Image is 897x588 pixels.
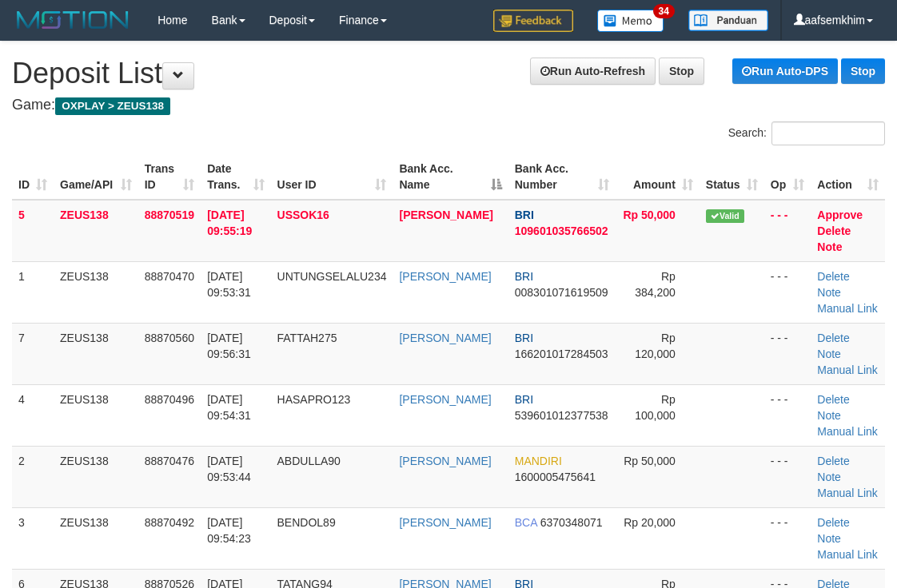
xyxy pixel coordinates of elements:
[145,393,194,406] span: 88870496
[207,393,251,422] span: [DATE] 09:54:31
[817,532,841,545] a: Note
[624,455,676,467] span: Rp 50,000
[515,332,533,344] span: BRI
[399,332,491,344] a: [PERSON_NAME]
[616,154,700,200] th: Amount: activate to sort column ascending
[399,516,491,529] a: [PERSON_NAME]
[764,323,811,384] td: - - -
[145,332,194,344] span: 88870560
[201,154,270,200] th: Date Trans.: activate to sort column ascending
[145,516,194,529] span: 88870492
[493,10,573,32] img: Feedback.jpg
[817,332,849,344] a: Delete
[207,455,251,483] span: [DATE] 09:53:44
[12,384,54,446] td: 4
[732,58,838,84] a: Run Auto-DPS
[12,8,134,32] img: MOTION_logo.png
[635,332,676,360] span: Rp 120,000
[12,507,54,569] td: 3
[635,393,676,422] span: Rp 100,000
[277,332,337,344] span: FATTAH275
[515,224,608,237] span: Copy 109601035766502 to clipboard
[54,154,138,200] th: Game/API: activate to sort column ascending
[530,58,656,85] a: Run Auto-Refresh
[399,209,492,221] a: [PERSON_NAME]
[811,154,885,200] th: Action: activate to sort column ascending
[277,393,351,406] span: HASAPRO123
[624,516,676,529] span: Rp 20,000
[277,455,341,467] span: ABDULLA90
[817,516,849,529] a: Delete
[817,364,878,376] a: Manual Link
[12,154,54,200] th: ID: activate to sort column ascending
[817,393,849,406] a: Delete
[399,270,491,283] a: [PERSON_NAME]
[817,209,863,221] a: Approve
[764,200,811,262] td: - - -
[817,425,878,438] a: Manual Link
[54,446,138,507] td: ZEUS138
[706,209,744,223] span: Valid transaction
[399,455,491,467] a: [PERSON_NAME]
[817,348,841,360] a: Note
[817,487,878,499] a: Manual Link
[12,58,885,89] h1: Deposit List
[515,209,534,221] span: BRI
[764,261,811,323] td: - - -
[817,548,878,561] a: Manual Link
[515,393,533,406] span: BRI
[54,507,138,569] td: ZEUS138
[271,154,393,200] th: User ID: activate to sort column ascending
[54,323,138,384] td: ZEUS138
[145,270,194,283] span: 88870470
[207,332,251,360] span: [DATE] 09:56:31
[700,154,764,200] th: Status: activate to sort column ascending
[277,516,336,529] span: BENDOL89
[817,455,849,467] a: Delete
[145,209,194,221] span: 88870519
[764,384,811,446] td: - - -
[54,261,138,323] td: ZEUS138
[817,302,878,315] a: Manual Link
[138,154,201,200] th: Trans ID: activate to sort column ascending
[764,154,811,200] th: Op: activate to sort column ascending
[623,209,675,221] span: Rp 50,000
[635,270,676,299] span: Rp 384,200
[54,200,138,262] td: ZEUS138
[207,270,251,299] span: [DATE] 09:53:31
[508,154,616,200] th: Bank Acc. Number: activate to sort column ascending
[817,240,842,253] a: Note
[12,446,54,507] td: 2
[515,286,608,299] span: Copy 008301071619509 to clipboard
[515,348,608,360] span: Copy 166201017284503 to clipboard
[764,446,811,507] td: - - -
[207,209,252,237] span: [DATE] 09:55:19
[841,58,885,84] a: Stop
[277,209,329,221] span: USSOK16
[145,455,194,467] span: 88870476
[597,10,664,32] img: Button%20Memo.svg
[399,393,491,406] a: [PERSON_NAME]
[515,409,608,422] span: Copy 539601012377538 to clipboard
[277,270,387,283] span: UNTUNGSELALU234
[728,121,885,145] label: Search:
[515,455,562,467] span: MANDIRI
[817,471,841,483] a: Note
[688,10,768,31] img: panduan.png
[515,471,596,483] span: Copy 1600005475641 to clipboard
[659,58,704,85] a: Stop
[12,323,54,384] td: 7
[12,200,54,262] td: 5
[817,286,841,299] a: Note
[12,261,54,323] td: 1
[817,270,849,283] a: Delete
[393,154,508,200] th: Bank Acc. Name: activate to sort column descending
[12,97,885,113] h4: Game:
[515,270,533,283] span: BRI
[771,121,885,145] input: Search:
[55,97,170,115] span: OXPLAY > ZEUS138
[54,384,138,446] td: ZEUS138
[817,224,851,237] a: Delete
[207,516,251,545] span: [DATE] 09:54:23
[540,516,603,529] span: Copy 6370348071 to clipboard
